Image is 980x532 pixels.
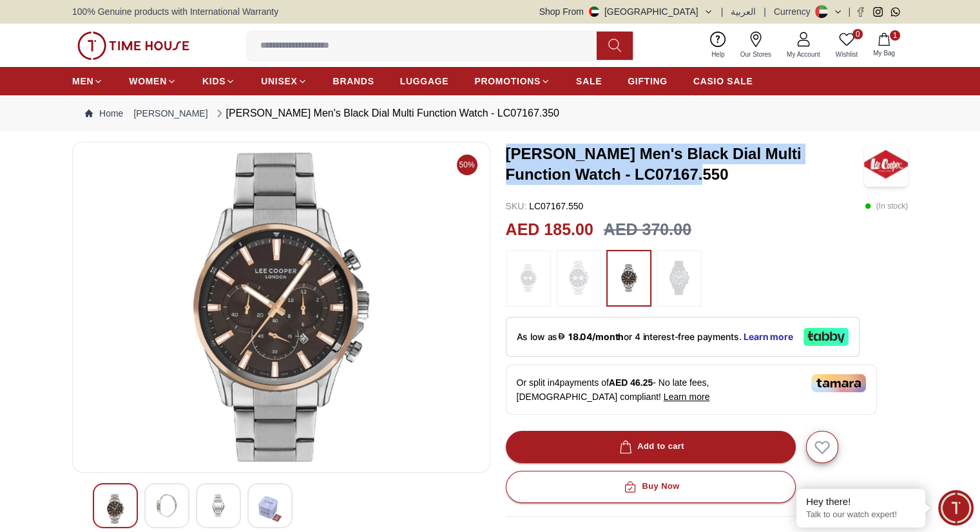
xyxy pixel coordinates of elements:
[864,142,908,187] img: Lee Cooper Men's Black Dial Multi Function Watch - LC07167.550
[85,107,123,120] a: Home
[72,75,93,88] span: MEN
[852,29,863,39] span: 0
[664,392,710,402] span: Learn more
[207,494,230,517] img: Lee Cooper Men's Black Dial Multi Function Watch - LC07167.350
[77,32,189,60] img: ...
[764,5,766,18] span: |
[155,494,178,517] img: Lee Cooper Men's Black Dial Multi Function Watch - LC07167.350
[848,5,850,18] span: |
[72,70,103,93] a: MEN
[865,200,908,213] p: ( In stock )
[890,30,900,41] span: 1
[400,70,449,93] a: LUGGAGE
[576,70,602,93] a: SALE
[604,218,691,242] h3: AED 370.00
[721,5,724,18] span: |
[129,70,177,93] a: WOMEN
[693,70,753,93] a: CASIO SALE
[806,509,916,520] p: Talk to our watch expert!
[576,75,602,88] span: SALE
[617,439,684,454] div: Add to cart
[733,29,779,62] a: Our Stores
[506,365,877,415] div: Or split in 4 payments of - No late fees, [DEMOGRAPHIC_DATA] compliant!
[261,75,297,88] span: UNISEX
[589,6,599,17] img: United Arab Emirates
[663,256,695,300] img: ...
[782,50,825,59] span: My Account
[774,5,816,18] div: Currency
[890,7,900,17] a: Whatsapp
[506,431,796,463] button: Add to cart
[735,50,776,59] span: Our Stores
[828,29,865,62] a: 0Wishlist
[506,218,593,242] h2: AED 185.00
[731,5,756,18] button: العربية
[202,70,235,93] a: KIDS
[261,70,307,93] a: UNISEX
[72,95,908,131] nav: Breadcrumb
[457,155,477,175] span: 50%
[613,256,645,300] img: ...
[333,75,374,88] span: BRANDS
[873,7,883,17] a: Instagram
[83,153,479,462] img: Lee Cooper Men's Black Dial Multi Function Watch - LC07167.350
[333,70,374,93] a: BRANDS
[868,48,900,58] span: My Bag
[621,479,679,494] div: Buy Now
[539,5,713,18] button: Shop From[GEOGRAPHIC_DATA]
[704,29,733,62] a: Help
[938,490,974,526] div: Chat Widget
[562,256,595,300] img: ...
[474,75,541,88] span: PROMOTIONS
[628,75,668,88] span: GIFTING
[856,7,865,17] a: Facebook
[474,70,550,93] a: PROMOTIONS
[831,50,863,59] span: Wishlist
[506,144,864,185] h3: [PERSON_NAME] Men's Black Dial Multi Function Watch - LC07167.550
[628,70,668,93] a: GIFTING
[865,30,903,61] button: 1My Bag
[129,75,167,88] span: WOMEN
[806,495,916,508] div: Hey there!
[213,106,559,121] div: [PERSON_NAME] Men's Black Dial Multi Function Watch - LC07167.350
[104,494,127,524] img: Lee Cooper Men's Black Dial Multi Function Watch - LC07167.350
[609,377,653,388] span: AED 46.25
[133,107,207,120] a: [PERSON_NAME]
[811,374,866,392] img: Tamara
[506,201,527,211] span: SKU :
[506,471,796,503] button: Buy Now
[258,494,282,524] img: Lee Cooper Men's Black Dial Multi Function Watch - LC07167.350
[693,75,753,88] span: CASIO SALE
[706,50,730,59] span: Help
[72,5,278,18] span: 100% Genuine products with International Warranty
[400,75,449,88] span: LUGGAGE
[202,75,226,88] span: KIDS
[506,200,584,213] p: LC07167.550
[512,256,544,300] img: ...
